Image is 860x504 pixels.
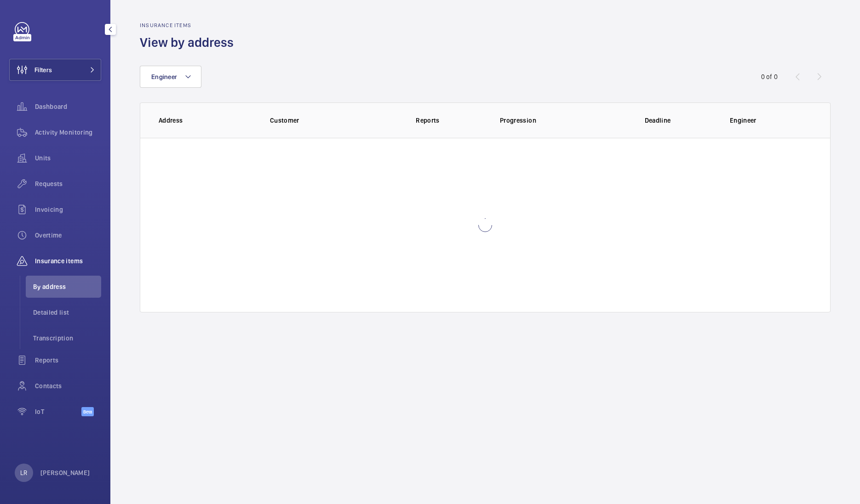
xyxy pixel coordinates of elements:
[35,153,101,163] span: Units
[35,407,81,416] span: IoT
[35,128,101,137] span: Activity Monitoring
[35,205,101,214] span: Invoicing
[151,73,177,80] span: Engineer
[140,66,201,88] button: Engineer
[730,116,812,125] p: Engineer
[761,72,778,81] div: 0 of 0
[500,116,600,125] p: Progression
[81,407,94,416] span: Beta
[35,102,101,111] span: Dashboard
[33,334,101,343] span: Transcription
[40,468,90,477] p: [PERSON_NAME]
[140,34,239,51] h1: View by address
[34,65,52,74] span: Filters
[607,116,709,125] p: Deadline
[377,116,479,125] p: Reports
[35,256,101,266] span: Insurance items
[159,116,255,125] p: Address
[35,381,101,391] span: Contacts
[140,22,239,28] h2: Insurance items
[35,356,101,365] span: Reports
[270,116,370,125] p: Customer
[35,179,101,188] span: Requests
[20,468,27,477] p: LR
[33,308,101,317] span: Detailed list
[35,231,101,240] span: Overtime
[33,282,101,291] span: By address
[9,59,101,81] button: Filters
